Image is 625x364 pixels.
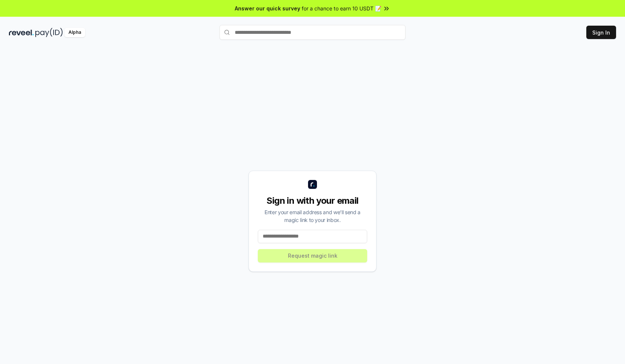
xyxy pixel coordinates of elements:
[258,195,367,207] div: Sign in with your email
[586,26,616,39] button: Sign In
[35,28,63,37] img: pay_id
[302,4,381,12] span: for a chance to earn 10 USDT 📝
[235,4,300,12] span: Answer our quick survey
[64,28,85,37] div: Alpha
[258,208,367,224] div: Enter your email address and we’ll send a magic link to your inbox.
[308,180,317,189] img: logo_small
[9,28,34,37] img: reveel_dark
